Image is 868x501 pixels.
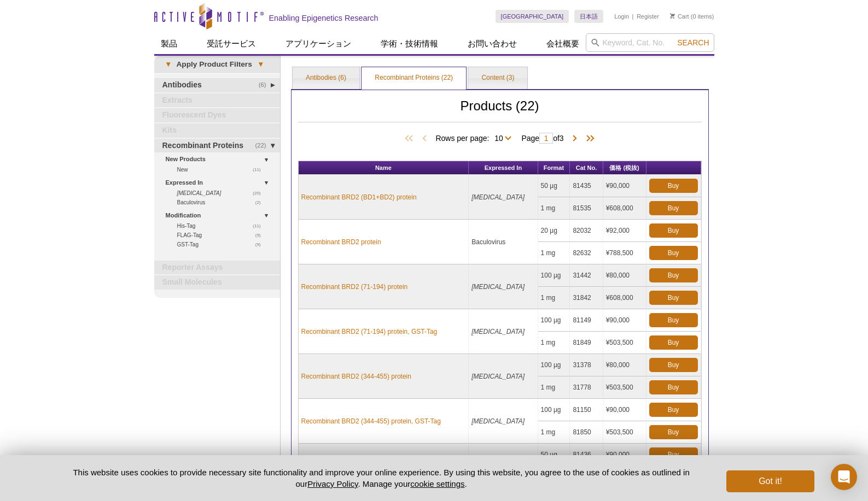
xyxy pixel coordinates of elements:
[538,376,570,399] td: 1 mg
[177,198,267,207] a: (2)Baculovirus
[154,123,280,138] a: Kits
[154,93,280,108] a: Extracts
[469,161,538,175] th: Expressed In
[670,13,675,19] img: Your Cart
[538,161,570,175] th: Format
[632,10,634,23] li: |
[160,60,177,69] span: ▾
[154,56,280,73] a: ▾Apply Product Filters▾
[677,38,709,47] span: Search
[154,275,280,290] a: Small Molecules
[649,425,698,439] a: Buy
[252,60,269,69] span: ▾
[586,33,714,52] input: Keyword, Cat. No.
[255,198,267,207] span: (2)
[603,287,646,309] td: ¥608,000
[538,197,570,220] td: 1 mg
[154,33,184,54] a: 製品
[580,133,597,144] span: Last Page
[570,376,603,399] td: 31778
[301,282,408,292] a: Recombinant BRD2 (71-194) protein
[253,221,266,231] span: (11)
[614,13,629,20] a: Login
[649,313,698,327] a: Buy
[570,354,603,376] td: 31378
[649,380,698,394] a: Buy
[569,133,580,144] span: Next Page
[177,188,267,198] a: (20) [MEDICAL_DATA]
[255,231,267,240] span: (9)
[435,132,516,143] span: Rows per page:
[538,309,570,332] td: 100 µg
[166,177,273,188] a: Expressed In
[570,332,603,354] td: 81849
[253,188,266,198] span: (20)
[166,154,273,165] a: New Products
[154,261,280,275] a: Reporter Assays
[603,421,646,444] td: ¥503,500
[538,175,570,197] td: 50 µg
[301,327,438,337] a: Recombinant BRD2 (71-194) protein, GST-Tag
[177,231,267,240] a: (9)FLAG-Tag
[538,264,570,287] td: 100 µg
[831,464,857,490] div: Open Intercom Messenger
[674,38,712,48] button: Search
[471,328,525,335] i: [MEDICAL_DATA]
[649,223,698,238] a: Buy
[649,447,698,462] a: Buy
[603,264,646,287] td: ¥80,000
[298,101,702,122] h2: Products (22)
[259,78,272,92] span: (6)
[154,108,280,122] a: Fluorescent Dyes
[538,354,570,376] td: 100 µg
[154,139,280,153] a: (22)Recombinant Proteins
[570,161,603,175] th: Cat No.
[471,193,525,201] i: [MEDICAL_DATA]
[570,197,603,220] td: 81535
[603,161,646,175] th: 価格 (税抜)
[301,192,417,202] a: Recombinant BRD2 (BD1+BD2) protein
[538,220,570,242] td: 20 µg
[154,78,280,92] a: (6)Antibodies
[177,240,267,249] a: (9)GST-Tag
[299,161,469,175] th: Name
[200,33,263,54] a: 受託サービス
[461,33,523,54] a: お問い合わせ
[649,335,698,350] a: Buy
[603,332,646,354] td: ¥503,500
[603,309,646,332] td: ¥90,000
[538,399,570,421] td: 100 µg
[538,287,570,309] td: 1 mg
[726,470,814,492] button: Got it!
[570,220,603,242] td: 82032
[468,67,527,89] a: Content (3)
[301,372,411,381] a: Recombinant BRD2 (344-455) protein
[496,10,569,23] a: [GEOGRAPHIC_DATA]
[570,242,603,264] td: 82632
[603,197,646,220] td: ¥608,000
[374,33,445,54] a: 学術・技術情報
[603,220,646,242] td: ¥92,000
[301,416,441,426] a: Recombinant BRD2 (344-455) protein, GST-Tag
[301,237,381,247] a: Recombinant BRD2 protein
[570,287,603,309] td: 31842
[177,221,267,231] a: (11)His-Tag
[570,175,603,197] td: 81435
[471,283,525,291] i: [MEDICAL_DATA]
[403,133,419,144] span: First Page
[471,373,525,380] i: [MEDICAL_DATA]
[255,139,272,153] span: (22)
[293,67,359,89] a: Antibodies (6)
[307,479,358,488] a: Privacy Policy
[670,13,689,20] a: Cart
[54,467,709,490] p: This website uses cookies to provide necessary site functionality and improve your online experie...
[538,332,570,354] td: 1 mg
[603,242,646,264] td: ¥788,500
[649,291,698,305] a: Buy
[540,33,586,54] a: 会社概要
[177,190,222,196] i: [MEDICAL_DATA]
[649,268,698,282] a: Buy
[649,358,698,372] a: Buy
[603,399,646,421] td: ¥90,000
[560,134,564,143] span: 3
